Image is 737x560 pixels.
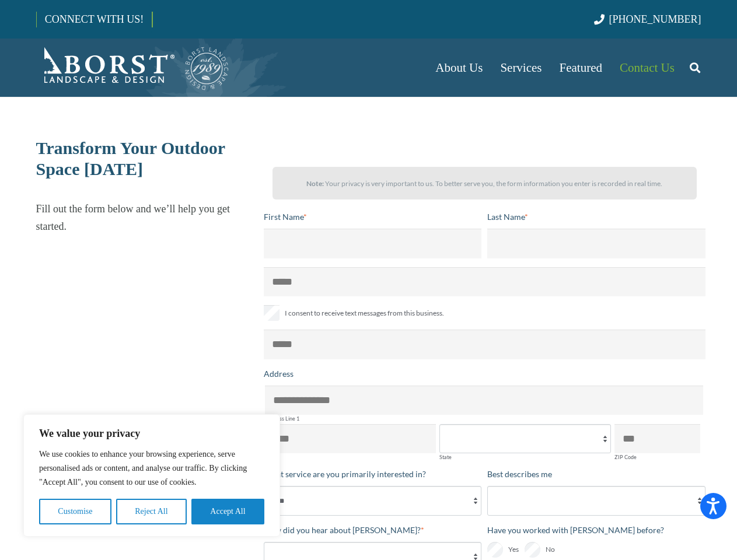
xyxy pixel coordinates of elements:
span: How did you hear about [PERSON_NAME]? [264,525,421,535]
span: Transform Your Outdoor Space [DATE] [36,138,225,178]
span: Featured [560,61,602,75]
span: No [546,542,555,556]
select: Best describes me [487,486,705,515]
input: First Name* [264,229,482,258]
a: Services [491,38,550,97]
strong: Note: [306,179,324,188]
input: I consent to receive text messages from this business. [264,305,280,321]
label: City [265,454,436,460]
div: We value your privacy [23,414,280,537]
span: Address [264,369,294,379]
a: [PHONE_NUMBER] [594,13,701,25]
span: About Us [435,61,483,75]
a: Borst-Logo [36,44,230,91]
p: We value your privacy [39,426,264,440]
span: Contact Us [620,61,675,75]
input: Yes [487,542,503,558]
span: Services [500,61,542,75]
label: ZIP Code [614,454,700,460]
a: Contact Us [611,38,683,97]
p: We use cookies to enhance your browsing experience, serve personalised ads or content, and analys... [39,447,264,489]
input: Last Name* [487,229,705,258]
span: Have you worked with [PERSON_NAME] before? [487,525,664,535]
p: Fill out the form below and we’ll help you get started. [36,200,254,235]
span: What service are you primarily interested in? [264,469,426,479]
label: Address Line 1 [265,416,703,421]
select: What service are you primarily interested in? [264,486,482,515]
p: Your privacy is very important to us. To better serve you, the form information you enter is reco... [283,175,686,192]
a: Featured [551,38,611,97]
span: Best describes me [487,469,552,479]
span: I consent to receive text messages from this business. [285,306,444,320]
label: State [439,454,611,460]
span: Last Name [487,212,525,222]
button: Accept All [191,499,264,524]
button: Customise [39,499,111,524]
a: CONNECT WITH US! [37,5,152,33]
a: About Us [427,38,491,97]
span: [PHONE_NUMBER] [609,13,701,25]
span: Yes [508,542,519,556]
span: First Name [264,212,303,222]
a: Search [683,53,707,82]
input: No [525,542,540,558]
button: Reject All [116,499,187,524]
